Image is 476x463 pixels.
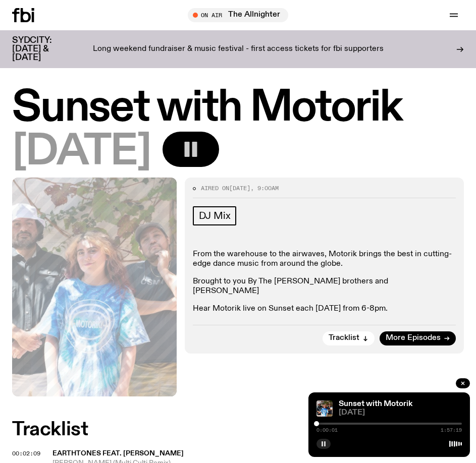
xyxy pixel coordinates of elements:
[12,36,77,62] h3: SYDCITY: [DATE] & [DATE]
[12,88,464,129] h1: Sunset with Motorik
[201,184,229,192] span: Aired on
[229,184,250,192] span: [DATE]
[52,450,184,457] span: Earthtones feat. [PERSON_NAME]
[12,449,40,457] span: 00:02:09
[193,206,237,225] a: DJ Mix
[380,331,456,345] a: More Episodes
[193,277,456,296] p: Brought to you By The [PERSON_NAME] brothers and [PERSON_NAME]
[12,132,150,172] span: [DATE]
[441,428,462,433] span: 1:57:19
[316,400,333,417] img: Andrew, Reenie, and Pat stand in a row, smiling at the camera, in dappled light with a vine leafe...
[199,210,231,221] span: DJ Mix
[329,334,359,342] span: Tracklist
[193,250,456,269] p: From the warehouse to the airwaves, Motorik brings the best in cutting-edge dance music from arou...
[386,334,441,342] span: More Episodes
[339,409,462,417] span: [DATE]
[323,331,375,345] button: Tracklist
[339,400,412,408] a: Sunset with Motorik
[12,451,40,456] button: 00:02:09
[188,8,288,22] button: On AirThe Allnighter
[12,421,464,439] h2: Tracklist
[93,45,384,54] p: Long weekend fundraiser & music festival - first access tickets for fbi supporters
[193,304,456,314] p: Hear Motorik live on Sunset each [DATE] from 6-8pm.
[250,184,279,192] span: , 9:00am
[316,428,338,433] span: 0:00:01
